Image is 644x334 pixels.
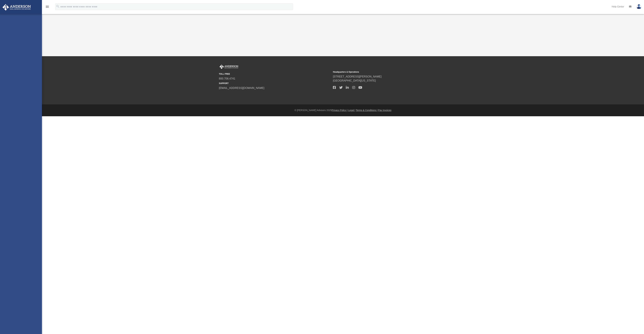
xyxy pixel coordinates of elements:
[219,77,235,80] a: 800.706.4741
[56,5,60,8] i: search
[219,65,239,69] img: Anderson Advisors Platinum Portal
[333,75,382,78] a: [STREET_ADDRESS][PERSON_NAME]
[219,82,331,85] small: SUPPORT
[332,109,348,112] a: Privacy Policy |
[219,72,331,75] small: TOLL FREE
[42,109,644,112] div: © [PERSON_NAME] Advisors 2025
[636,4,641,9] img: User Pic
[333,79,376,82] a: [GEOGRAPHIC_DATA][US_STATE]
[378,109,391,112] a: Pay Invoices
[2,4,32,11] img: Anderson Advisors Platinum Portal
[333,70,445,73] small: Headquarters & Operations
[45,6,49,9] a: menu
[219,87,264,89] a: [EMAIL_ADDRESS][DOMAIN_NAME]
[45,5,49,9] i: menu
[348,109,355,112] a: Legal |
[356,109,378,112] a: Terms & Conditions |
